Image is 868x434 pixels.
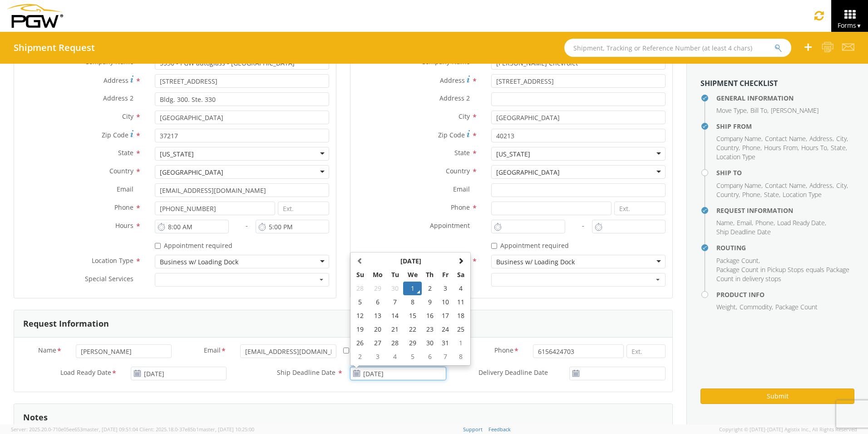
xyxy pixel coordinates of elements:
[85,274,133,283] span: Special Services
[716,265,849,283] span: Package Count in Pickup Stops equals Package Count in delivery stops
[403,309,422,323] td: 15
[368,282,387,295] td: 29
[809,181,833,190] span: Address
[626,344,666,358] input: Ext.
[453,350,469,363] td: 8
[716,181,761,190] span: Company Name
[155,243,161,249] input: Appointment required
[765,181,807,190] li: ,
[122,112,133,121] span: City
[60,368,111,378] span: Load Ready Date
[716,218,733,227] span: Name
[352,309,368,323] td: 12
[716,256,760,265] li: ,
[564,39,791,57] input: Shipment, Tracking or Reference Number (at least 4 chars)
[368,323,387,336] td: 20
[737,218,753,227] li: ,
[160,150,194,159] div: [US_STATE]
[716,169,854,176] h4: Ship To
[352,323,368,336] td: 19
[491,243,497,249] input: Appointment required
[836,181,847,190] span: City
[403,268,422,282] th: We
[716,123,854,130] h4: Ship From
[740,303,773,312] li: ,
[368,254,453,268] th: Select Month
[809,181,834,190] li: ,
[438,295,453,309] td: 10
[716,291,854,298] h4: Product Info
[114,203,133,212] span: Phone
[102,131,128,139] span: Zip Code
[801,143,829,152] li: ,
[387,282,403,295] td: 30
[352,268,368,282] th: Su
[453,268,469,282] th: Sa
[403,336,422,350] td: 29
[764,190,780,199] li: ,
[478,368,548,377] span: Delivery Deadline Date
[92,256,133,265] span: Location Type
[809,134,833,143] span: Address
[700,389,854,404] button: Submit
[750,106,767,115] span: Bill To
[716,106,748,115] li: ,
[446,167,470,175] span: Country
[139,426,254,433] span: Client: 2025.18.0-37e85b1
[204,346,221,356] span: Email
[438,336,453,350] td: 31
[422,323,438,336] td: 23
[496,257,575,267] div: Business w/ Loading Dock
[716,134,761,143] span: Company Name
[11,426,138,433] span: Server: 2025.20.0-710e05ee653
[422,295,438,309] td: 9
[453,336,469,350] td: 1
[453,185,470,193] span: Email
[491,240,571,250] label: Appointment required
[614,202,666,215] input: Ext.
[777,218,825,227] span: Load Ready Date
[716,207,854,214] h4: Request Information
[403,295,422,309] td: 8
[765,134,806,143] span: Contact Name
[23,319,109,328] h3: Request Information
[496,150,530,159] div: [US_STATE]
[451,203,470,212] span: Phone
[750,106,769,115] li: ,
[836,134,847,143] span: City
[422,336,438,350] td: 30
[368,268,387,282] th: Mo
[454,148,470,157] span: State
[422,268,438,282] th: Th
[352,295,368,309] td: 5
[438,309,453,323] td: 17
[23,413,48,422] h3: Notes
[494,346,513,356] span: Phone
[716,303,736,311] span: Weight
[109,167,133,175] span: Country
[719,426,857,433] span: Copyright © [DATE]-[DATE] Agistix Inc., All Rights Reserved
[343,344,387,355] label: Merchant
[458,257,464,264] span: Next Month
[422,309,438,323] td: 16
[438,350,453,363] td: 7
[438,323,453,336] td: 24
[343,348,349,353] input: Merchant
[438,131,465,139] span: Zip Code
[463,426,483,433] a: Support
[765,134,807,143] li: ,
[453,323,469,336] td: 25
[453,282,469,295] td: 4
[387,309,403,323] td: 14
[438,268,453,282] th: Fr
[783,190,822,199] span: Location Type
[7,4,63,28] img: pgw-form-logo-1aaa8060b1cc70fad034.png
[775,303,818,311] span: Package Count
[716,143,739,152] span: Country
[440,76,465,85] span: Address
[118,148,133,157] span: State
[716,134,763,143] li: ,
[742,143,762,152] li: ,
[742,190,762,199] li: ,
[459,112,470,121] span: City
